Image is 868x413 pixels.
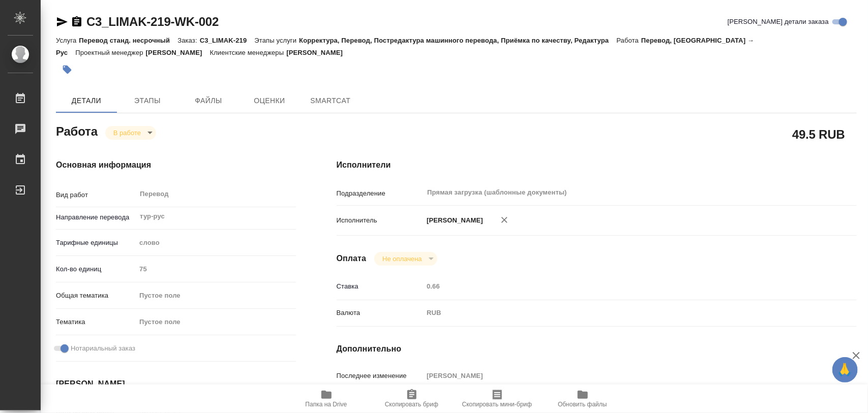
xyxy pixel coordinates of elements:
[146,49,210,56] p: [PERSON_NAME]
[245,94,294,107] span: Оценки
[56,190,136,200] p: Вид работ
[493,209,516,231] button: Удалить исполнителя
[423,304,813,322] div: RUB
[56,212,136,223] p: Направление перевода
[56,291,136,301] p: Общая тематика
[123,94,172,107] span: Этапы
[139,317,283,327] div: Пустое поле
[71,343,135,354] span: Нотариальный заказ
[71,16,83,28] button: Скопировать ссылку
[306,401,347,408] span: Папка на Drive
[369,385,455,413] button: Скопировать бриф
[286,49,350,56] p: [PERSON_NAME]
[558,401,607,408] span: Обновить файлы
[337,252,367,265] h4: Оплата
[385,401,438,408] span: Скопировать бриф
[337,188,424,199] p: Подразделение
[728,17,829,27] span: [PERSON_NAME] детали заказа
[540,385,625,413] button: Обновить файлы
[337,281,424,292] p: Ставка
[56,378,296,390] h4: [PERSON_NAME]
[337,343,857,355] h4: Дополнительно
[284,385,369,413] button: Папка на Drive
[617,37,642,44] p: Работа
[200,37,255,44] p: C3_LIMAK-219
[455,385,540,413] button: Скопировать мини-бриф
[337,159,857,171] h4: Исполнители
[56,58,78,81] button: Добавить тэг
[306,94,355,107] span: SmartCat
[136,313,295,331] div: Пустое поле
[836,359,854,380] span: 🙏
[379,255,425,263] button: Не оплачена
[374,252,437,266] div: В работе
[110,129,144,137] button: В работе
[423,215,483,226] p: [PERSON_NAME]
[139,291,283,301] div: Пустое поле
[56,238,136,248] p: Тарифные единицы
[337,371,424,381] p: Последнее изменение
[136,234,295,251] div: слово
[56,37,79,44] p: Услуга
[86,15,219,28] a: C3_LIMAK-219-WK-002
[792,125,845,143] h2: 49.5 RUB
[337,308,424,318] p: Валюта
[136,262,295,276] input: Пустое поле
[56,159,296,171] h4: Основная информация
[210,49,287,56] p: Клиентские менеджеры
[136,287,295,304] div: Пустое поле
[56,264,136,274] p: Кол-во единиц
[423,279,813,294] input: Пустое поле
[79,37,177,44] p: Перевод станд. несрочный
[462,401,532,408] span: Скопировать мини-бриф
[62,94,111,107] span: Детали
[56,16,68,28] button: Скопировать ссылку для ЯМессенджера
[254,37,299,44] p: Этапы услуги
[75,49,145,56] p: Проектный менеджер
[177,37,199,44] p: Заказ:
[105,126,156,140] div: В работе
[56,121,98,140] h2: Работа
[184,94,233,107] span: Файлы
[299,37,616,44] p: Корректура, Перевод, Постредактура машинного перевода, Приёмка по качеству, Редактура
[832,357,858,383] button: 🙏
[423,368,813,383] input: Пустое поле
[337,215,424,226] p: Исполнитель
[56,317,136,327] p: Тематика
